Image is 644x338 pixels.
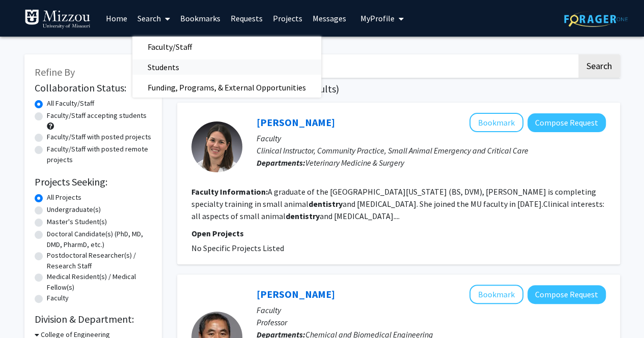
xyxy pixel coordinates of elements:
span: Funding, Programs, & External Opportunities [132,77,321,98]
iframe: Chat [8,292,43,330]
h2: Division & Department: [35,313,152,325]
span: Students [132,57,194,77]
b: dentistry [286,211,320,221]
fg-read-more: A graduate of the [GEOGRAPHIC_DATA][US_STATE] (BS, DVM), [PERSON_NAME] is completing specialty tr... [191,187,604,221]
p: Professor [257,316,606,328]
img: University of Missouri Logo [24,9,91,29]
h1: Page of ( total faculty/staff results) [177,83,620,95]
b: Departments: [257,158,305,168]
a: Projects [268,1,307,36]
label: Faculty/Staff with posted remote projects [47,144,152,165]
label: All Projects [47,192,81,203]
span: Veterinary Medicine & Surgery [305,158,404,168]
b: dentistry [309,199,343,209]
label: Master's Student(s) [47,217,107,227]
button: Add Qingsong Yu to Bookmarks [469,285,523,304]
button: Compose Request to Qingsong Yu [527,285,606,304]
a: [PERSON_NAME] [257,116,335,129]
label: Postdoctoral Researcher(s) / Research Staff [47,250,152,271]
label: Faculty/Staff with posted projects [47,132,151,142]
label: Undergraduate(s) [47,204,101,215]
span: Faculty/Staff [132,37,207,57]
label: All Faculty/Staff [47,98,94,109]
p: Faculty [257,304,606,316]
b: Faculty Information: [191,187,268,197]
label: Doctoral Candidate(s) (PhD, MD, DMD, PharmD, etc.) [47,229,152,250]
a: Home [101,1,132,36]
button: Search [578,54,620,78]
input: Search Keywords [177,54,577,78]
a: [PERSON_NAME] [257,288,335,300]
a: Messages [307,1,351,36]
span: My Profile [360,13,395,23]
a: Requests [226,1,268,36]
p: Open Projects [191,227,606,239]
p: Faculty [257,132,606,144]
p: Clinical Instructor, Community Practice, Small Animal Emergency and Critical Care [257,144,606,157]
label: Faculty [47,293,69,303]
a: Bookmarks [175,1,226,36]
span: Refine By [35,66,75,78]
button: Compose Request to Meagan Brophy Rau [527,113,606,132]
h2: Projects Seeking: [35,176,152,188]
span: No Specific Projects Listed [191,243,284,253]
label: Faculty/Staff accepting students [47,110,147,121]
h2: Collaboration Status: [35,82,152,94]
label: Medical Resident(s) / Medical Fellow(s) [47,271,152,293]
a: Search [132,1,175,36]
a: Students [132,59,321,75]
a: Faculty/Staff [132,39,321,54]
a: Funding, Programs, & External Opportunities [132,80,321,95]
img: ForagerOne Logo [564,11,628,27]
button: Add Meagan Brophy Rau to Bookmarks [469,113,523,132]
